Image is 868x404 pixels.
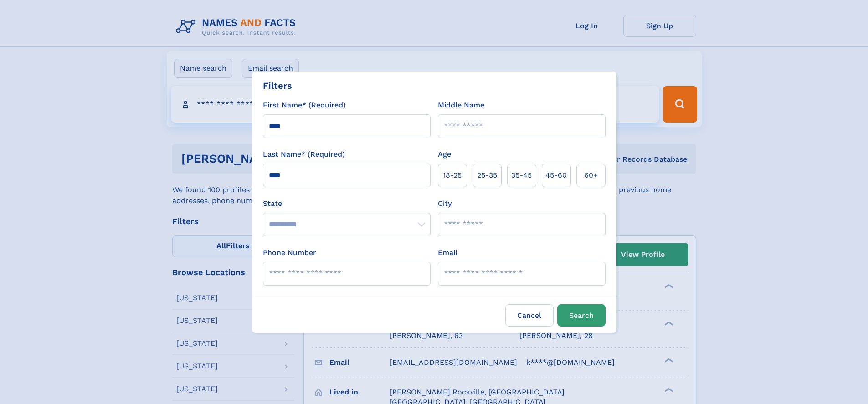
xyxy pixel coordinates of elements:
div: Filters [263,79,292,92]
label: Cancel [505,304,554,327]
span: 60+ [584,170,598,181]
span: 18‑25 [443,170,462,181]
label: Email [438,247,457,258]
label: Last Name* (Required) [263,149,345,160]
span: 25‑35 [477,170,497,181]
label: Middle Name [438,100,484,111]
span: 45‑60 [545,170,567,181]
label: Age [438,149,451,160]
label: City [438,198,452,209]
label: State [263,198,431,209]
label: Phone Number [263,247,316,258]
span: 35‑45 [511,170,532,181]
button: Search [557,304,606,327]
label: First Name* (Required) [263,100,346,111]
